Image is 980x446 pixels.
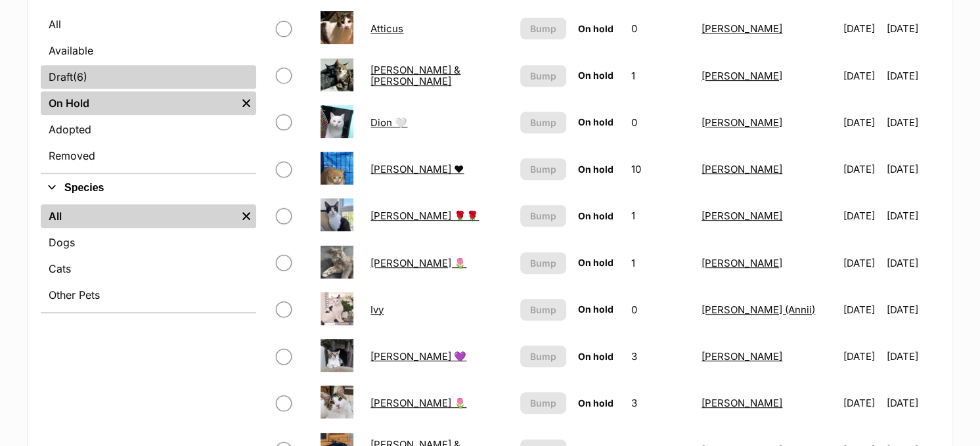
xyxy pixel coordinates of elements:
[626,240,695,286] td: 1
[41,179,256,196] button: Species
[236,91,256,115] a: Remove filter
[887,193,938,238] td: [DATE]
[578,303,613,315] span: On hold
[370,397,466,409] a: [PERSON_NAME] 🌷
[626,6,695,51] td: 0
[41,144,256,167] a: Removed
[702,303,815,316] a: [PERSON_NAME] (Annii)
[370,257,466,269] a: [PERSON_NAME] 🌷
[41,39,256,62] a: Available
[236,204,256,228] a: Remove filter
[520,346,566,367] button: Bump
[73,69,87,85] span: (6)
[520,299,566,321] button: Bump
[578,70,613,81] span: On hold
[702,350,782,363] a: [PERSON_NAME]
[838,334,885,379] td: [DATE]
[530,162,556,176] span: Bump
[370,116,407,129] a: Dion 🤍
[321,339,353,372] img: Janice 💜
[41,65,256,89] a: Draft
[702,163,782,175] a: [PERSON_NAME]
[626,100,695,145] td: 0
[370,22,403,35] a: Atticus
[41,204,236,228] a: All
[530,396,556,410] span: Bump
[887,380,938,426] td: [DATE]
[887,100,938,145] td: [DATE]
[321,386,353,418] img: Kira 🌷
[520,205,566,227] button: Bump
[887,6,938,51] td: [DATE]
[702,257,782,269] a: [PERSON_NAME]
[887,287,938,332] td: [DATE]
[702,116,782,129] a: [PERSON_NAME]
[838,193,885,238] td: [DATE]
[321,292,353,325] img: Ivy
[626,146,695,192] td: 10
[41,12,256,36] a: All
[530,69,556,83] span: Bump
[887,53,938,99] td: [DATE]
[530,209,556,223] span: Bump
[887,240,938,286] td: [DATE]
[41,283,256,307] a: Other Pets
[520,392,566,414] button: Bump
[370,210,479,222] a: [PERSON_NAME] 🌹🌹
[370,64,460,87] a: [PERSON_NAME] & [PERSON_NAME]
[530,349,556,363] span: Bump
[520,18,566,39] button: Bump
[578,397,613,409] span: On hold
[838,53,885,99] td: [DATE]
[702,210,782,222] a: [PERSON_NAME]
[626,334,695,379] td: 3
[838,240,885,286] td: [DATE]
[520,112,566,133] button: Bump
[838,146,885,192] td: [DATE]
[530,116,556,129] span: Bump
[702,397,782,409] a: [PERSON_NAME]
[838,287,885,332] td: [DATE]
[578,116,613,127] span: On hold
[41,91,236,115] a: On Hold
[578,164,613,175] span: On hold
[626,193,695,238] td: 1
[887,146,938,192] td: [DATE]
[578,351,613,362] span: On hold
[626,287,695,332] td: 0
[321,105,353,138] img: Dion 🤍
[370,350,466,363] a: [PERSON_NAME] 💜
[626,380,695,426] td: 3
[626,53,695,99] td: 1
[702,22,782,35] a: [PERSON_NAME]
[838,380,885,426] td: [DATE]
[520,252,566,274] button: Bump
[578,257,613,268] span: On hold
[41,257,256,280] a: Cats
[370,163,464,175] a: [PERSON_NAME] ❤
[520,158,566,180] button: Bump
[530,22,556,35] span: Bump
[702,70,782,82] a: [PERSON_NAME]
[838,6,885,51] td: [DATE]
[520,65,566,87] button: Bump
[578,210,613,221] span: On hold
[530,256,556,270] span: Bump
[838,100,885,145] td: [DATE]
[578,23,613,34] span: On hold
[530,303,556,317] span: Bump
[321,58,353,91] img: Cynthia & Dino
[321,152,353,185] img: Duncan ❤
[41,231,256,254] a: Dogs
[41,10,256,173] div: Status
[370,303,384,316] a: Ivy
[41,118,256,141] a: Adopted
[887,334,938,379] td: [DATE]
[41,202,256,312] div: Species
